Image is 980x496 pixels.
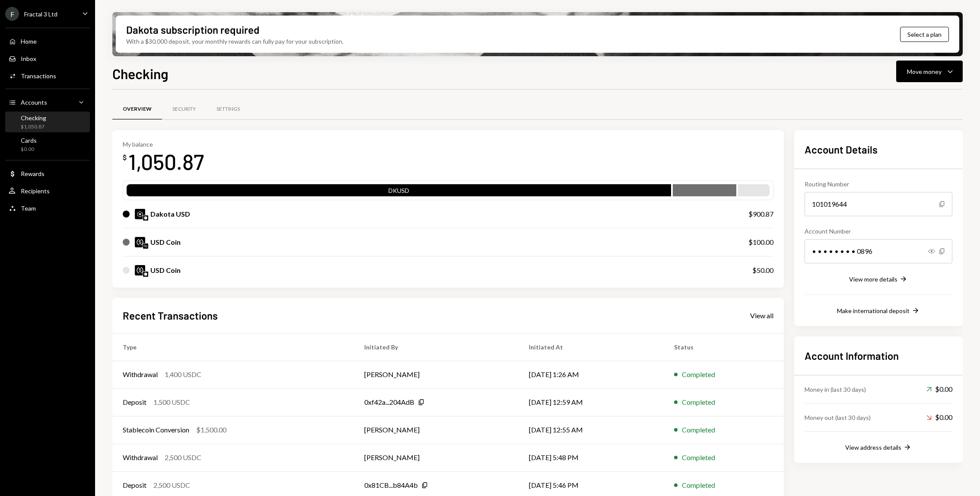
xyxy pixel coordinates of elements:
[354,361,519,388] td: [PERSON_NAME]
[805,349,952,363] h2: Account Information
[682,425,715,435] div: Completed
[664,333,784,361] th: Status
[21,170,45,177] div: Rewards
[519,333,664,361] th: Initiated At
[896,61,963,82] button: Move money
[112,333,354,361] th: Type
[354,444,519,471] td: [PERSON_NAME]
[162,98,206,120] a: Security
[112,65,169,82] h1: Checking
[354,416,519,444] td: [PERSON_NAME]
[907,67,942,76] div: Move money
[21,123,46,131] div: $1,050.87
[153,480,190,490] div: 2,500 USDC
[752,265,773,275] div: $50.00
[21,146,37,153] div: $0.00
[805,142,952,157] h2: Account Details
[519,388,664,416] td: [DATE] 12:59 AM
[837,306,920,316] button: Make international deposit
[849,275,908,284] button: View more details
[805,179,952,189] div: Routing Number
[216,106,240,113] div: Settings
[5,68,90,83] a: Transactions
[519,444,664,471] td: [DATE] 5:48 PM
[5,51,90,66] a: Inbox
[805,192,952,216] div: 101019644
[21,72,56,80] div: Transactions
[143,243,148,249] img: polygon-mainnet
[5,200,90,216] a: Team
[364,480,418,490] div: 0x81CB...b84A4b
[748,209,773,219] div: $900.87
[165,452,201,463] div: 2,500 USDC
[5,183,90,198] a: Recipients
[805,385,866,394] div: Money in (last 30 days)
[123,425,189,435] div: Stablecoin Conversion
[150,237,181,247] div: USD Coin
[849,275,897,283] div: View more details
[926,384,952,394] div: $0.00
[21,187,50,195] div: Recipients
[150,265,181,275] div: USD Coin
[682,452,715,463] div: Completed
[682,480,715,490] div: Completed
[112,98,162,120] a: Overview
[123,308,218,323] h2: Recent Transactions
[196,425,226,435] div: $1,500.00
[900,27,949,42] button: Select a plan
[750,311,773,320] div: View all
[750,310,773,320] a: View all
[143,215,148,221] img: base-mainnet
[135,237,145,247] img: USDC
[123,480,146,490] div: Deposit
[123,106,152,113] div: Overview
[126,37,344,46] div: With a $30,000 deposit, your monthly rewards can fully pay for your subscription.
[5,94,90,110] a: Accounts
[805,413,871,422] div: Money out (last 30 days)
[21,137,37,144] div: Cards
[845,443,912,452] button: View address details
[837,307,910,314] div: Make international deposit
[5,7,19,21] div: F
[519,416,664,444] td: [DATE] 12:55 AM
[21,205,36,212] div: Team
[123,369,158,380] div: Withdrawal
[135,265,145,275] img: USDC
[519,361,664,388] td: [DATE] 1:26 AM
[150,209,190,219] div: Dakota USD
[926,412,952,422] div: $0.00
[21,55,36,62] div: Inbox
[128,148,204,175] div: 1,050.87
[127,186,671,198] div: DKUSD
[123,153,127,162] div: $
[748,237,773,247] div: $100.00
[5,112,90,132] a: Checking$1,050.87
[135,209,145,219] img: DKUSD
[5,33,90,49] a: Home
[126,22,259,37] div: Dakota subscription required
[682,369,715,380] div: Completed
[123,141,204,148] div: My balance
[153,397,190,407] div: 1,500 USDC
[123,397,146,407] div: Deposit
[206,98,250,120] a: Settings
[805,227,952,236] div: Account Number
[24,10,57,18] div: Fractal 3 Ltd
[143,272,148,277] img: base-mainnet
[805,239,952,263] div: • • • • • • • • 0896
[5,166,90,181] a: Rewards
[5,134,90,155] a: Cards$0.00
[123,452,158,463] div: Withdrawal
[165,369,201,380] div: 1,400 USDC
[172,106,196,113] div: Security
[845,444,901,451] div: View address details
[21,38,37,45] div: Home
[682,397,715,407] div: Completed
[354,333,519,361] th: Initiated By
[364,397,414,407] div: 0xf42a...204AdB
[21,99,47,106] div: Accounts
[21,114,46,122] div: Checking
